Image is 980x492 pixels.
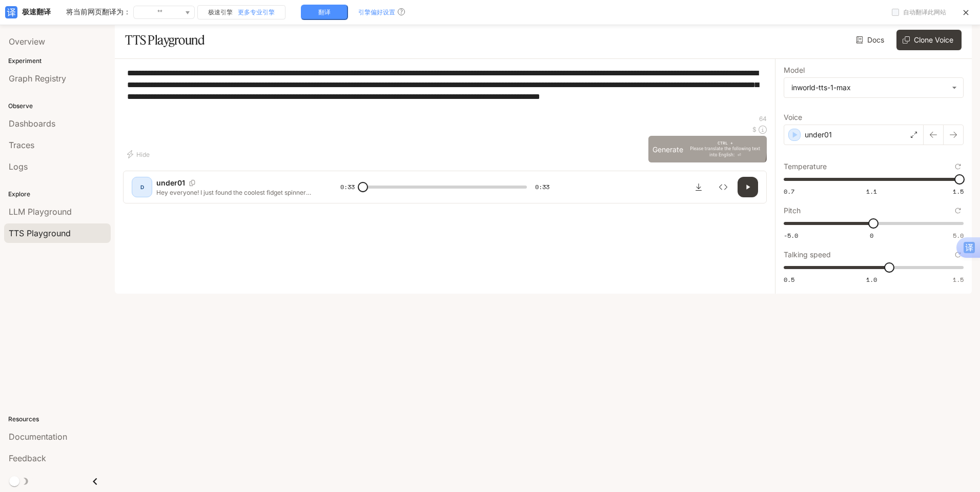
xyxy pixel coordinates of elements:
[866,275,877,284] font: 1.0
[791,83,851,92] font: inworld-tts-1-max
[784,275,794,284] font: 0.5
[156,188,316,197] p: Hey everyone! I just found the coolest fidget spinner toy on TikTok Shop. You can spin it in diff...
[805,130,832,139] font: under01
[690,147,760,157] font: Please translate the following text into English: ⏎
[784,66,805,74] font: Model
[759,115,767,122] font: 64
[713,177,733,197] button: Inspect
[854,30,888,50] a: Docs
[953,187,964,196] font: 1.5
[185,180,199,186] button: Copy Voice ID
[952,249,964,260] button: Reset to default
[136,151,150,158] font: Hide
[953,275,964,284] font: 1.5
[784,113,802,121] font: Voice
[914,35,953,44] font: Clone Voice
[784,231,798,240] font: -5.0
[123,146,156,162] button: Hide
[953,231,964,240] font: 5.0
[896,30,962,50] button: Clone Voice
[718,140,733,146] font: CTRL +
[784,206,801,215] font: Pitch
[340,182,355,191] font: 0:33
[784,78,963,97] div: inworld-tts-1-max
[652,145,683,154] font: Generate
[688,177,709,197] button: Download audio
[752,126,757,133] font: $
[535,182,549,192] span: 0:33
[952,205,964,216] button: Reset to default
[156,178,185,188] p: under01
[784,250,831,259] font: Talking speed
[140,184,144,190] font: D
[125,32,205,48] font: TTS Playground
[952,161,964,172] button: Reset to default
[866,187,877,196] font: 1.1
[648,136,767,162] button: GenerateCTRL +Please translate the following text into English: ⏎
[784,187,794,196] font: 0.7
[867,35,884,44] font: Docs
[870,231,873,240] font: 0
[784,162,827,171] font: Temperature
